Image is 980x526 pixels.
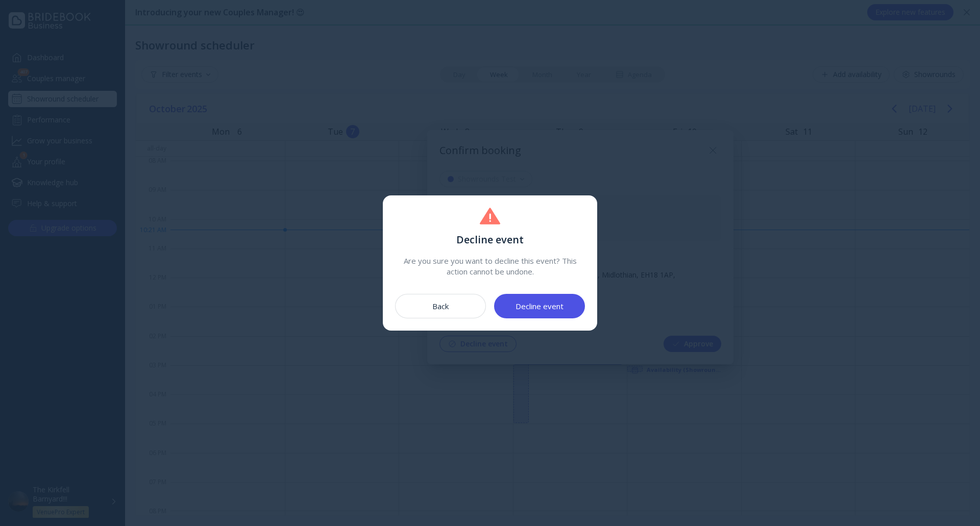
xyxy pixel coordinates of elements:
[395,256,585,278] div: Are you sure you want to decline this event? This action cannot be undone.
[432,302,449,310] div: Back
[395,294,486,318] button: Back
[516,302,563,310] div: Decline event
[494,294,585,318] button: Decline event
[395,233,585,247] div: Decline event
